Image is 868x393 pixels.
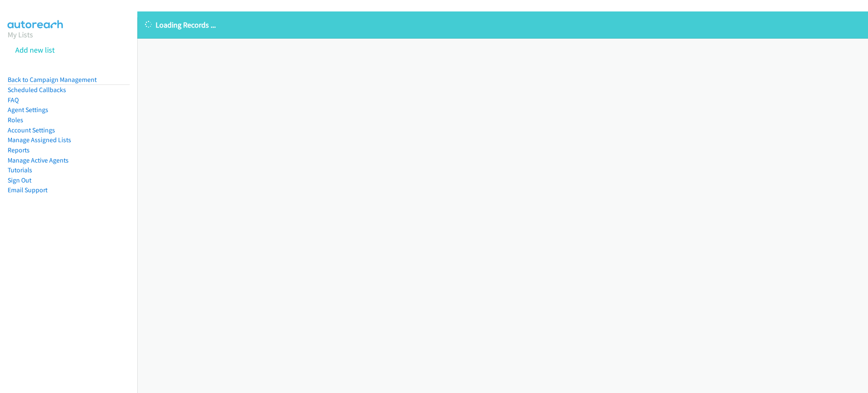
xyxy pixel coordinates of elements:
p: Loading Records ... [145,19,860,31]
a: Email Support [8,186,47,194]
a: Roles [8,116,23,124]
a: Back to Campaign Management [8,76,97,84]
a: FAQ [8,96,19,104]
a: Tutorials [8,166,32,174]
a: Agent Settings [8,106,48,114]
a: Sign Out [8,176,31,184]
a: Add new list [15,45,55,55]
a: Scheduled Callbacks [8,86,66,94]
a: Account Settings [8,126,55,134]
a: My Lists [8,30,33,39]
a: Manage Assigned Lists [8,136,71,144]
a: Manage Active Agents [8,156,69,164]
a: Reports [8,146,30,154]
